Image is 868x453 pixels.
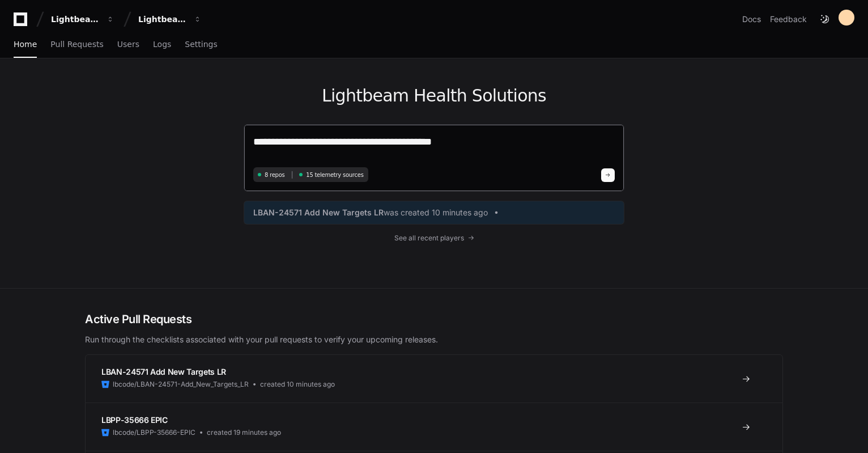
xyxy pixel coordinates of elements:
span: Settings [185,41,217,48]
span: Home [14,41,37,48]
span: See all recent players [394,234,464,243]
a: LBPP-35666 EPIClbcode/LBPP-35666-EPICcreated 19 minutes ago [86,403,782,451]
span: LBAN-24571 Add New Targets LR [101,367,226,376]
span: LBAN-24571 Add New Targets LR [253,207,384,218]
button: Lightbeam Health Solutions [134,9,206,29]
span: created 19 minutes ago [207,428,281,437]
span: 8 repos [265,171,285,179]
button: Feedback [770,14,807,25]
a: Logs [153,32,171,58]
span: Users [117,41,139,48]
span: created 10 minutes ago [260,380,335,389]
span: LBPP-35666 EPIC [101,415,168,425]
a: See all recent players [244,234,624,243]
h1: Lightbeam Health Solutions [244,86,624,106]
a: Settings [185,32,217,58]
span: Logs [153,41,171,48]
span: lbcode/LBPP-35666-EPIC [113,428,195,437]
a: Users [117,32,139,58]
span: Pull Requests [50,41,103,48]
h2: Active Pull Requests [85,311,783,327]
a: Pull Requests [50,32,103,58]
a: Home [14,32,37,58]
a: Docs [742,14,761,25]
div: Lightbeam Health [51,14,100,25]
span: was created 10 minutes ago [384,207,488,218]
a: LBAN-24571 Add New Targets LRlbcode/LBAN-24571-Add_New_Targets_LRcreated 10 minutes ago [86,355,782,403]
span: 15 telemetry sources [306,171,363,179]
a: LBAN-24571 Add New Targets LRwas created 10 minutes ago [253,207,615,218]
button: Lightbeam Health [46,9,119,29]
div: Lightbeam Health Solutions [138,14,187,25]
span: lbcode/LBAN-24571-Add_New_Targets_LR [113,380,249,389]
p: Run through the checklists associated with your pull requests to verify your upcoming releases. [85,334,783,345]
